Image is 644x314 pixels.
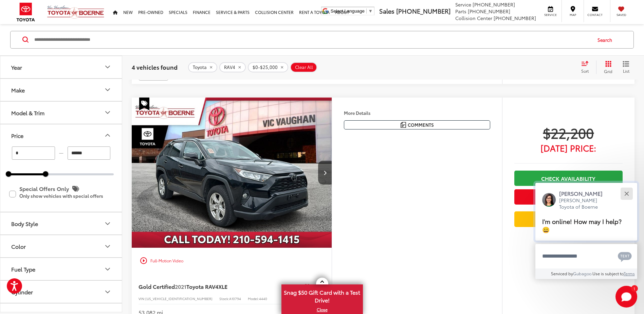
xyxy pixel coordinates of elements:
span: ▼ [368,8,373,14]
button: Chat with SMS [616,248,634,264]
span: VIN: [139,296,145,301]
span: List [623,68,629,74]
span: Serviced by [551,271,573,276]
a: Value Your Trade [514,211,623,227]
button: PricePrice [0,124,123,146]
span: 2021 [175,282,186,290]
button: Search [591,31,622,48]
input: Search by Make, Model, or Keyword [34,32,591,48]
div: 2021 Toyota RAV4 XLE 0 [131,98,332,248]
textarea: Type your message [535,244,637,268]
div: Make [104,86,112,94]
span: 1 [633,287,635,290]
span: Comments [408,122,434,128]
span: $0-$25,000 [253,65,278,70]
a: Check Availability [514,171,623,186]
img: Comments [401,122,406,128]
span: Clear All [295,65,313,70]
div: Model & Trim [11,109,44,116]
button: remove Toyota [188,62,217,72]
span: Special [139,98,149,110]
a: Terms [624,271,635,276]
span: Toyota [193,65,207,70]
div: Make [11,87,25,93]
span: Saved [614,13,629,17]
span: Select Language [331,8,365,14]
button: Fuel TypeFuel Type [0,258,123,280]
div: Fuel Type [104,265,112,273]
button: Grid View [596,60,618,74]
a: Gubagoo. [573,271,592,276]
div: Year [11,64,22,70]
div: Model & Trim [104,109,112,117]
button: ColorColor [0,235,123,257]
img: Vic Vaughan Toyota of Boerne [47,5,105,19]
button: remove RAV4 [219,62,246,72]
span: Stock: [219,296,229,301]
div: Color [104,242,112,250]
span: Sales [379,6,394,15]
div: Fuel Type [11,266,35,272]
input: minimum Buy price [12,146,55,160]
button: YearYear [0,56,123,78]
div: Cylinder [11,289,33,295]
span: [PHONE_NUMBER] [396,6,450,15]
button: CylinderCylinder [0,281,123,303]
p: Only show vehicles with special offers [19,194,113,198]
span: Gold Certified [139,282,175,290]
a: 2021 Toyota RAV4 XLE2021 Toyota RAV4 XLE2021 Toyota RAV4 XLE2021 Toyota RAV4 XLE [131,98,332,248]
span: Collision Center [455,15,492,21]
button: Get Price Now [514,189,623,205]
div: Body Style [104,220,112,228]
span: [DATE] Price: [514,144,623,151]
span: Toyota RAV4 [186,282,218,290]
button: Comments [344,120,490,129]
div: Close[PERSON_NAME][PERSON_NAME] Toyota of BoerneI'm online! How may I help? 😀Type your messageCha... [535,183,637,279]
button: Next image [318,161,332,185]
button: MakeMake [0,79,123,101]
div: Price [104,132,112,140]
button: Toggle Chat Window [615,286,637,308]
span: Service [543,13,558,17]
img: 2021 Toyota RAV4 XLE [131,98,332,248]
svg: Text [618,251,632,262]
div: Price [11,132,23,139]
label: Special Offers Only [9,183,113,205]
button: Body StyleBody Style [0,212,123,234]
div: Cylinder [104,288,112,296]
button: remove 0-25000 [248,62,288,72]
span: Sort [581,68,589,74]
p: [PERSON_NAME] [559,190,609,197]
button: Select sort value [578,60,596,74]
button: Model & TrimModel & Trim [0,102,123,124]
span: [US_VEHICLE_IDENTIFICATION_NUMBER] [145,296,213,301]
span: Service [455,1,471,8]
span: 4440 [259,296,267,301]
span: Contact [587,13,603,17]
input: maximum Buy price [68,146,111,160]
span: [PHONE_NUMBER] [473,1,515,8]
span: I'm online! How may I help? 😀 [542,216,622,234]
span: Snag $50 Gift Card with a Test Drive! [282,285,362,306]
span: Model: [248,296,259,301]
span: RAV4 [224,65,235,70]
span: Grid [604,68,612,74]
svg: Start Chat [615,286,637,308]
div: Color [11,243,26,249]
span: [PHONE_NUMBER] [494,15,536,21]
span: Use is subject to [592,271,624,276]
button: Close [619,186,634,201]
span: A10794 [229,296,241,301]
h4: More Details [344,110,490,115]
button: Clear All [290,62,317,72]
span: Parts [455,8,466,15]
div: Year [104,63,112,71]
span: XLE [218,282,227,290]
button: List View [618,60,634,74]
a: Gold Certified2021Toyota RAV4XLE [139,283,301,290]
p: [PERSON_NAME] Toyota of Boerne [559,197,609,210]
span: $22,200 [514,124,623,141]
span: [PHONE_NUMBER] [468,8,510,15]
